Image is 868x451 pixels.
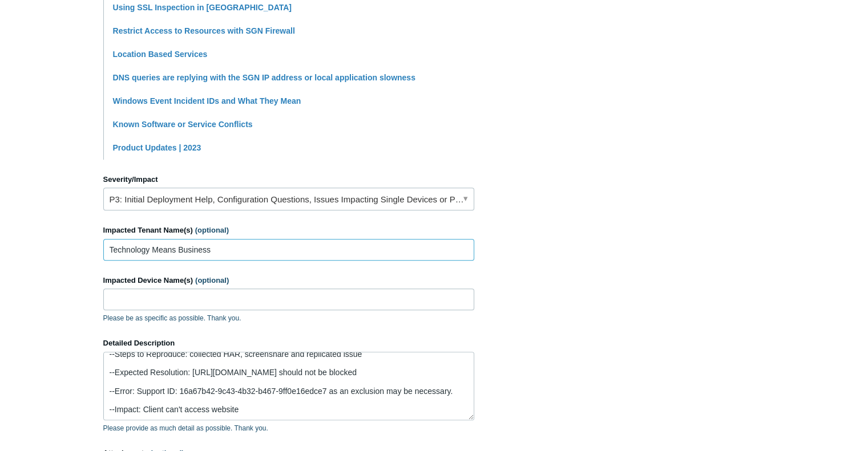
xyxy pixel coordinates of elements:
[113,120,253,129] a: Known Software or Service Conflicts
[195,226,229,234] span: (optional)
[103,188,474,210] a: P3: Initial Deployment Help, Configuration Questions, Issues Impacting Single Devices or Past Out...
[103,313,474,323] p: Please be as specific as possible. Thank you.
[113,143,201,152] a: Product Updates | 2023
[103,338,474,349] label: Detailed Description
[113,26,295,35] a: Restrict Access to Resources with SGN Firewall
[113,96,301,105] a: Windows Event Incident IDs and What They Mean
[113,73,415,82] a: DNS queries are replying with the SGN IP address or local application slowness
[113,50,208,59] a: Location Based Services
[195,276,229,285] span: (optional)
[103,423,474,433] p: Please provide as much detail as possible. Thank you.
[103,174,474,185] label: Severity/Impact
[103,275,474,286] label: Impacted Device Name(s)
[103,225,474,236] label: Impacted Tenant Name(s)
[113,3,292,12] a: Using SSL Inspection in [GEOGRAPHIC_DATA]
